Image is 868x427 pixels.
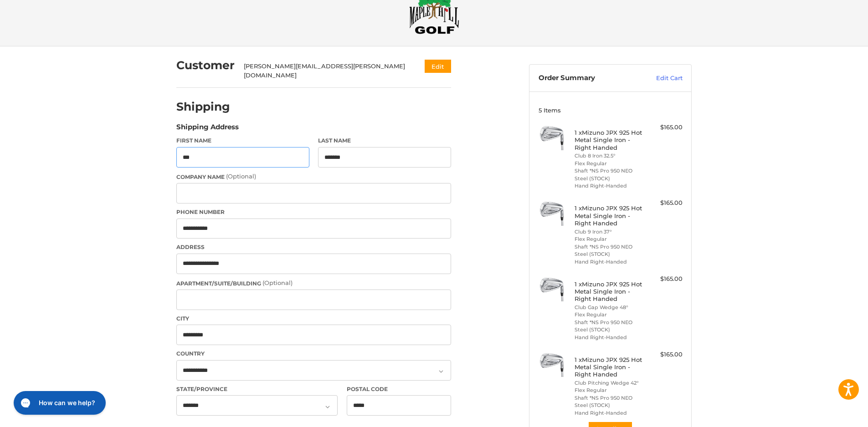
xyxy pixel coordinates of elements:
div: $165.00 [647,274,683,284]
iframe: Gorgias live chat messenger [9,388,108,418]
li: Hand Right-Handed [575,334,644,341]
label: Address [176,243,451,251]
li: Club Pitching Wedge 42° [575,379,644,387]
a: Edit Cart [637,74,683,83]
h2: Customer [176,58,235,72]
label: Company Name [176,172,451,181]
iframe: Google Customer Reviews [793,402,868,427]
label: State/Province [176,385,338,393]
li: Hand Right-Handed [575,258,644,266]
li: Flex Regular [575,235,644,243]
li: Shaft *NS Pro 950 NEO Steel (STOCK) [575,394,644,409]
label: First Name [176,137,309,145]
h4: 1 x Mizuno JPX 925 Hot Metal Single Iron - Right Handed [575,129,644,151]
small: (Optional) [262,279,293,286]
legend: Shipping Address [176,122,239,137]
h2: Shipping [176,100,230,114]
h3: 5 Items [539,107,683,114]
li: Club 8 Iron 32.5° [575,152,644,160]
small: (Optional) [226,173,256,180]
li: Shaft *NS Pro 950 NEO Steel (STOCK) [575,243,644,258]
label: Postal Code [347,385,452,393]
li: Club Gap Wedge 48° [575,304,644,311]
li: Hand Right-Handed [575,409,644,417]
li: Flex Regular [575,311,644,319]
div: $165.00 [647,123,683,132]
label: Country [176,350,451,358]
li: Flex Regular [575,160,644,168]
div: $165.00 [647,198,683,208]
label: Last Name [318,137,451,145]
label: Phone Number [176,208,451,216]
div: [PERSON_NAME][EMAIL_ADDRESS][PERSON_NAME][DOMAIN_NAME] [244,62,407,80]
h3: Order Summary [539,74,637,83]
label: City [176,315,451,323]
li: Club 9 Iron 37° [575,228,644,236]
li: Shaft *NS Pro 950 NEO Steel (STOCK) [575,319,644,334]
h4: 1 x Mizuno JPX 925 Hot Metal Single Iron - Right Handed [575,204,644,227]
li: Shaft *NS Pro 950 NEO Steel (STOCK) [575,167,644,182]
label: Apartment/Suite/Building [176,279,451,288]
h4: 1 x Mizuno JPX 925 Hot Metal Single Iron - Right Handed [575,356,644,378]
li: Hand Right-Handed [575,182,644,190]
h4: 1 x Mizuno JPX 925 Hot Metal Single Iron - Right Handed [575,280,644,303]
li: Flex Regular [575,386,644,394]
button: Edit [425,60,451,73]
div: $165.00 [647,350,683,359]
